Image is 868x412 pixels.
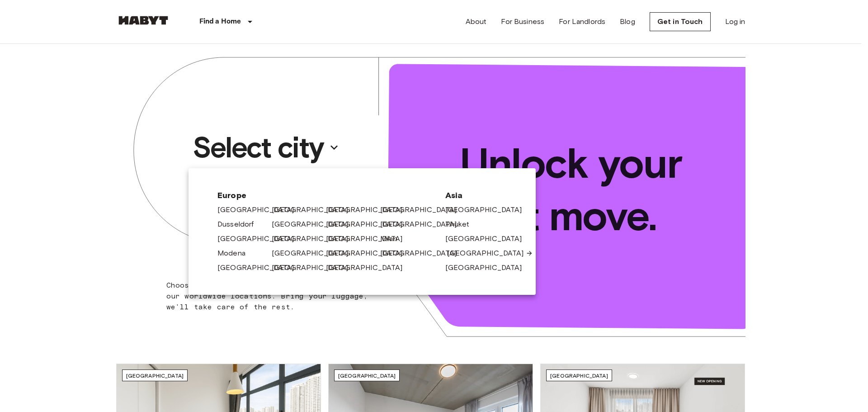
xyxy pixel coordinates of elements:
[272,204,358,215] a: [GEOGRAPHIC_DATA]
[445,233,531,244] a: [GEOGRAPHIC_DATA]
[326,262,412,273] a: [GEOGRAPHIC_DATA]
[326,219,412,230] a: [GEOGRAPHIC_DATA]
[380,233,406,244] a: Milan
[217,233,303,244] a: [GEOGRAPHIC_DATA]
[272,219,358,230] a: [GEOGRAPHIC_DATA]
[326,204,412,215] a: [GEOGRAPHIC_DATA]
[272,233,358,244] a: [GEOGRAPHIC_DATA]
[217,262,303,273] a: [GEOGRAPHIC_DATA]
[272,262,358,273] a: [GEOGRAPHIC_DATA]
[445,219,478,230] a: Phuket
[380,248,466,259] a: [GEOGRAPHIC_DATA]
[326,248,412,259] a: [GEOGRAPHIC_DATA]
[380,204,466,215] a: [GEOGRAPHIC_DATA]
[380,219,466,230] a: [GEOGRAPHIC_DATA]
[217,248,255,259] a: Modena
[445,262,531,273] a: [GEOGRAPHIC_DATA]
[217,219,263,230] a: Dusseldorf
[447,248,533,259] a: [GEOGRAPHIC_DATA]
[217,204,303,215] a: [GEOGRAPHIC_DATA]
[217,190,431,201] span: Europe
[272,248,358,259] a: [GEOGRAPHIC_DATA]
[445,204,531,215] a: [GEOGRAPHIC_DATA]
[326,233,412,244] a: [GEOGRAPHIC_DATA]
[445,190,507,201] span: Asia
